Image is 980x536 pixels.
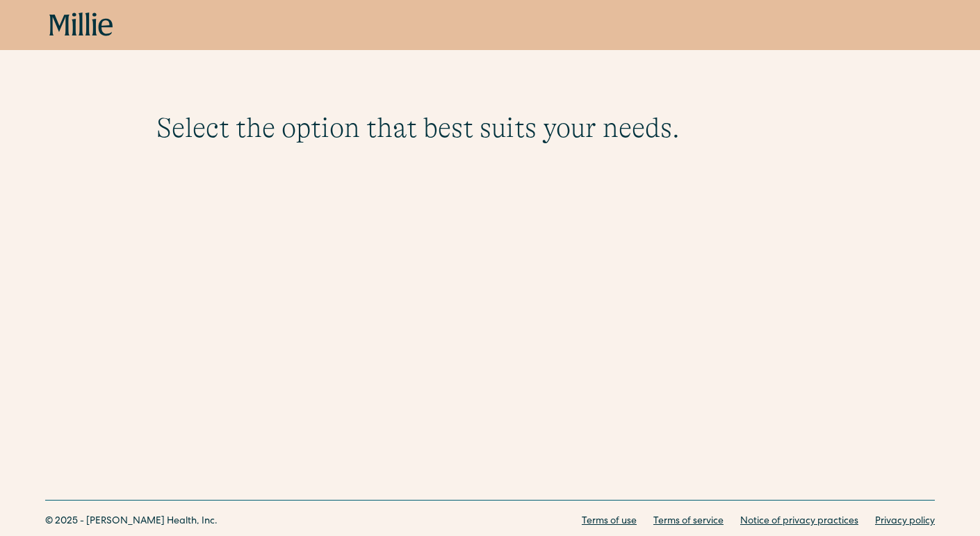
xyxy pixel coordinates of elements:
[653,514,724,529] a: Terms of service
[740,514,858,529] a: Notice of privacy practices
[875,514,935,529] a: Privacy policy
[582,514,637,529] a: Terms of use
[45,514,218,529] div: © 2025 - [PERSON_NAME] Health, Inc.
[156,111,824,145] h1: Select the option that best suits your needs.
[49,13,113,38] a: home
